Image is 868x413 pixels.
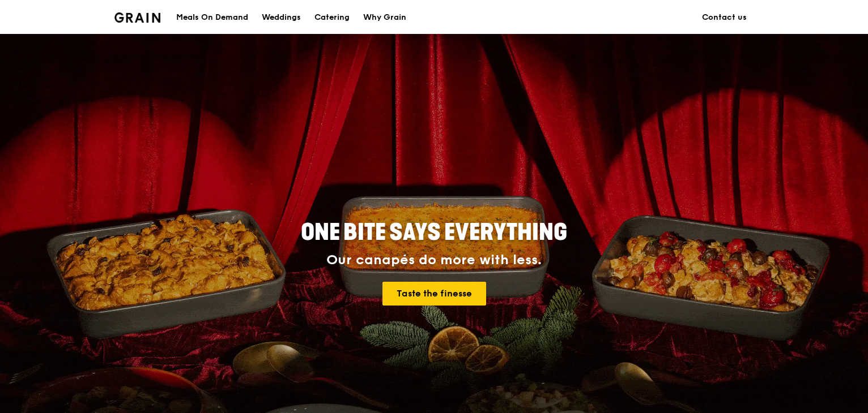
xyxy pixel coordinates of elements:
span: ONE BITE SAYS EVERYTHING [301,219,567,246]
a: Weddings [255,1,308,35]
div: Our canapés do more with less. [230,252,638,268]
div: Weddings [262,1,301,35]
div: Catering [314,1,350,35]
img: Grain [114,12,160,23]
a: Taste the finesse [382,282,486,306]
a: Contact us [695,1,754,35]
a: Catering [308,1,356,35]
div: Meals On Demand [176,1,248,35]
div: Why Grain [363,1,406,35]
a: Why Grain [356,1,413,35]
